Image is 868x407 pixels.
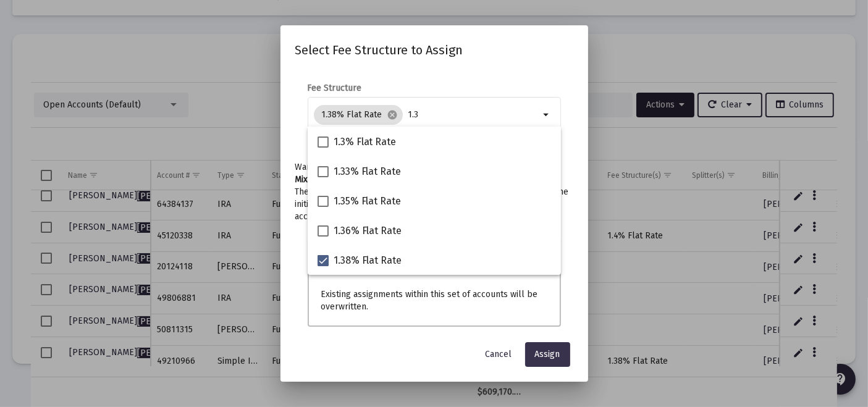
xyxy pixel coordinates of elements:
[535,349,560,359] span: Assign
[334,224,402,238] span: 1.36% Flat Rate
[314,105,403,125] mat-chip: 1.38% Flat Rate
[295,174,377,185] b: Mixed fee structures
[295,40,573,60] h2: Select Fee Structure to Assign
[334,194,402,209] span: 1.35% Flat Rate
[476,342,522,367] button: Cancel
[525,342,570,367] button: Assign
[334,135,397,149] span: 1.3% Flat Rate
[308,238,561,327] div: You are assigning to the selected fee structure. Existing assignments within this set of accounts...
[486,349,512,359] span: Cancel
[334,164,402,179] span: 1.33% Flat Rate
[539,107,554,122] mat-icon: arrow_drop_down
[308,83,362,93] label: Fee Structure
[295,162,327,172] span: Warning
[314,103,539,127] mat-chip-list: Selection
[408,110,539,120] input: Select fee structures
[295,186,573,223] p: These accounts currently have different fee structures assigned. The initial selection is a union...
[387,109,398,120] mat-icon: cancel
[334,253,402,268] span: 1.38% Flat Rate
